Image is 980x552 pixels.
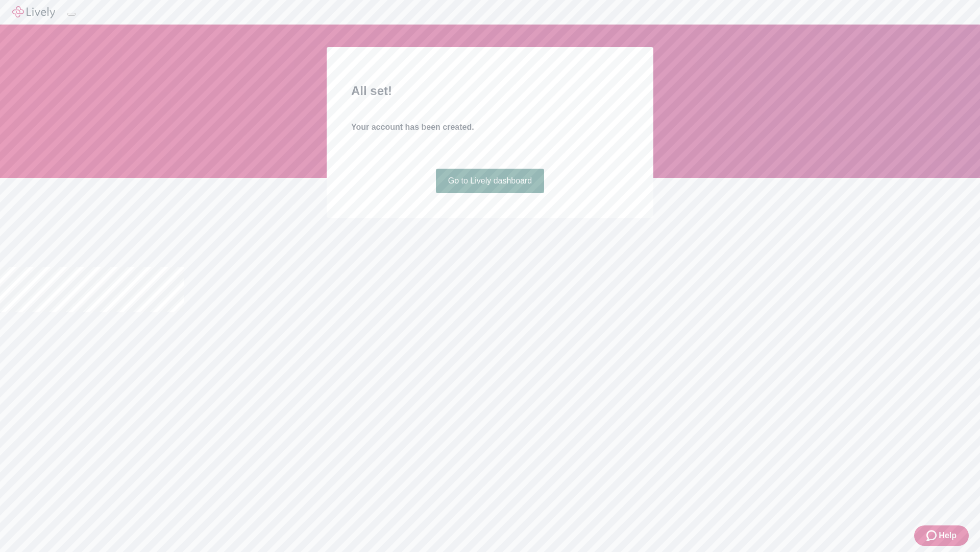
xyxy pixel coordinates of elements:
[351,121,629,133] h4: Your account has been created.
[436,169,545,193] a: Go to Lively dashboard
[914,525,969,546] button: Zendesk support iconHelp
[12,6,55,18] img: Lively
[67,13,76,16] button: Log out
[351,82,629,100] h2: All set!
[939,530,957,542] span: Help
[926,530,939,542] svg: Zendesk support icon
